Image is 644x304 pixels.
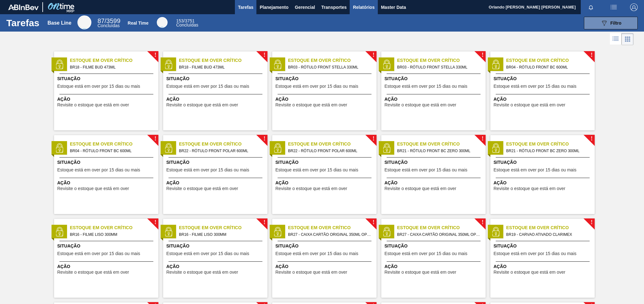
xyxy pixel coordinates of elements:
[164,60,173,69] img: status
[494,263,593,270] span: Ação
[491,227,500,236] img: status
[275,251,358,256] span: Estoque está em over por 15 dias ou mais
[179,231,262,238] span: BR16 - FILME LISO 300MM
[591,220,592,225] span: !
[295,3,315,11] span: Gerencial
[166,159,266,166] span: Situação
[57,159,157,166] span: Situação
[128,21,149,26] div: Real Time
[372,220,374,225] span: !
[70,231,153,238] span: BR16 - FILME LISO 300MM
[275,75,375,82] span: Situação
[166,84,249,89] span: Estoque está em over por 15 dias ou mais
[57,270,129,275] span: Revisite o estoque que está em over
[55,143,64,153] img: status
[8,4,39,10] img: TNhmsLtSVTkK8tSr43FrP2fwEKptu5GPRR3wAAAABJRU5ErkJggg==
[382,143,391,153] img: status
[506,141,595,147] span: Estoque em Over Crítico
[275,270,347,275] span: Revisite o estoque que está em over
[98,17,105,24] span: 87
[57,96,157,103] span: Ação
[57,186,129,191] span: Revisite o estoque que está em over
[591,136,592,141] span: !
[263,136,265,141] span: !
[397,224,486,231] span: Estoque em Over Crítico
[166,103,238,107] span: Revisite o estoque que está em over
[384,96,484,103] span: Ação
[288,231,371,238] span: BR27 - CAIXA CARTÃO ORIGINAL 350ML OPEN CORNER
[275,96,375,103] span: Ação
[57,263,157,270] span: Ação
[260,3,288,11] span: Planejamento
[506,147,590,154] span: BR21 - RÓTULO FRONT BC ZERO 300ML
[491,143,500,153] img: status
[397,147,481,154] span: BR21 - RÓTULO FRONT BC ZERO 300ML
[384,168,467,172] span: Estoque está em over por 15 dias ou mais
[384,103,456,107] span: Revisite o estoque que está em over
[397,141,486,147] span: Estoque em Over Crítico
[275,159,375,166] span: Situação
[610,3,617,11] img: userActions
[70,64,153,71] span: BR18 - FILME BUD 473ML
[372,136,374,141] span: !
[166,251,249,256] span: Estoque está em over por 15 dias ou mais
[164,227,173,236] img: status
[288,64,371,71] span: BR03 - RÓTULO FRONT STELLA 330ML
[157,17,168,28] div: Real Time
[70,141,158,147] span: Estoque em Over Crítico
[610,21,622,26] span: Filtro
[166,186,238,191] span: Revisite o estoque que está em over
[176,18,194,23] span: / 3751
[70,147,153,154] span: BR04 - RÓTULO FRONT BC 600ML
[57,84,140,89] span: Estoque está em over por 15 dias ou mais
[381,3,406,11] span: Master Data
[70,57,158,64] span: Estoque em Over Crítico
[622,33,634,45] div: Visão em Cards
[591,53,592,57] span: !
[57,180,157,186] span: Ação
[98,23,120,28] span: Concluídas
[55,227,64,236] img: status
[494,84,576,89] span: Estoque está em over por 15 dias ou mais
[273,227,282,236] img: status
[506,57,595,64] span: Estoque em Over Crítico
[494,186,565,191] span: Revisite o estoque que está em over
[57,251,140,256] span: Estoque está em over por 15 dias ou mais
[263,53,265,57] span: !
[630,3,638,11] img: Logout
[179,224,267,231] span: Estoque em Over Crítico
[494,96,593,103] span: Ação
[166,168,249,172] span: Estoque está em over por 15 dias ou mais
[353,3,374,11] span: Relatórios
[275,168,358,172] span: Estoque está em over por 15 dias ou mais
[166,263,266,270] span: Ação
[179,64,262,71] span: BR18 - FILME BUD 473ML
[55,60,64,69] img: status
[384,186,456,191] span: Revisite o estoque que está em over
[494,251,576,256] span: Estoque está em over por 15 dias ou mais
[494,103,565,107] span: Revisite o estoque que está em over
[397,57,486,64] span: Estoque em Over Crítico
[70,224,158,231] span: Estoque em Over Crítico
[275,103,347,107] span: Revisite o estoque que está em over
[288,141,377,147] span: Estoque em Over Crítico
[273,143,282,153] img: status
[238,3,254,11] span: Tarefas
[494,168,576,172] span: Estoque está em over por 15 dias ou mais
[154,220,156,225] span: !
[98,17,120,24] span: / 3599
[166,243,266,249] span: Situação
[166,75,266,82] span: Situação
[481,53,483,57] span: !
[506,224,595,231] span: Estoque em Over Crítico
[275,180,375,186] span: Ação
[273,60,282,69] img: status
[384,159,484,166] span: Situação
[481,136,483,141] span: !
[384,180,484,186] span: Ação
[176,19,198,27] div: Real Time
[384,251,467,256] span: Estoque está em over por 15 dias ou mais
[384,270,456,275] span: Revisite o estoque que está em over
[321,3,347,11] span: Transportes
[610,33,622,45] div: Visão em Lista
